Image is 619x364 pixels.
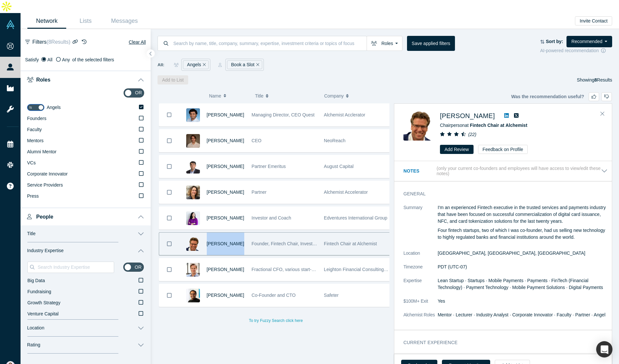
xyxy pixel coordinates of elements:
[324,293,339,298] span: Safeter
[438,264,608,270] dd: PDT (UTC-07)
[597,109,607,119] button: Close
[27,160,36,165] span: VCs
[440,145,474,154] button: Add Review
[183,60,209,69] div: Angels
[440,112,495,119] a: [PERSON_NAME]
[207,267,244,272] a: [PERSON_NAME]
[25,56,146,63] div: Satisfy of the selected filters
[227,60,262,69] div: Book a Slot
[324,89,386,103] button: Company
[186,160,200,174] img: Vivek Mehra's Profile Image
[511,92,612,101] div: Was the recommendation useful?
[37,263,114,271] input: Search Industry Expertise
[186,108,200,122] img: Gnani Palanikumar's Profile Image
[207,241,244,246] a: [PERSON_NAME]
[440,123,527,128] span: Chairperson at
[186,134,200,148] img: Jesse Leimgruber's Profile Image
[438,204,608,225] p: I'm an experienced Fintech executive in the trusted services and payments industry that have been...
[173,36,367,51] input: Search by name, title, company, summary, expertise, investment criteria or topics of focus
[207,138,244,143] a: [PERSON_NAME]
[403,277,438,298] dt: Expertise
[27,325,44,331] span: Location
[324,164,354,169] span: August Capital
[251,164,286,169] span: Partner Emeritus
[575,16,612,25] button: Invite Contact
[159,284,179,307] button: Bookmark
[207,215,244,220] span: [PERSON_NAME]
[159,258,179,281] button: Bookmark
[27,149,56,154] span: Alumni Mentor
[159,233,179,255] button: Bookmark
[27,116,46,121] span: Founders
[403,264,438,277] dt: Timezone
[403,250,438,264] dt: Location
[403,111,433,141] img: Hans Reisgies's Profile Image
[158,62,164,68] span: All:
[47,105,61,110] span: Angels
[21,337,151,354] button: Rating
[255,89,317,103] button: Title
[62,57,70,62] span: Any
[478,145,528,154] button: Feedback on Profile
[201,61,206,68] button: Remove Filter
[251,215,291,220] span: Investor and Coach
[21,242,151,259] button: Industry Expertise
[324,267,393,272] span: Leighton Financial Consulting LLC
[6,20,15,29] img: Alchemist Vault Logo
[32,38,70,46] span: Filters
[403,311,438,325] dt: Alchemist Roles
[403,298,438,311] dt: $100M+ Exit
[251,241,347,246] span: Founder, Fintech Chair, Investor, Board Advisor
[251,293,295,298] span: Co-Founder and CTO
[438,278,603,290] span: Lean Startup · Startups · Mobile Payments · Payments · FinTech (Financial Technology) · Payment T...
[324,215,387,220] span: Edventures International Group
[438,227,608,241] p: Four fintech startups, two of which I was co-founder, had us selling new technology to highly reg...
[244,316,307,325] button: To try Fuzzy Search click here
[186,186,200,199] img: Christy Canida's Profile Image
[128,38,146,46] button: Clear All
[209,89,248,103] button: Name
[36,77,51,83] span: Roles
[470,123,527,128] a: Fintech Chair at Alchemist
[47,57,53,62] span: All
[540,47,612,54] div: AI-powered recommendation
[251,138,261,143] span: CEO
[251,112,314,117] span: Managing Director, CEO Quest
[437,166,601,177] p: (only your current co-founders and employees will have access to view/edit these notes)
[159,103,179,126] button: Bookmark
[186,263,200,277] img: Leighton Smith's Profile Image
[207,293,244,298] a: [PERSON_NAME]
[21,207,151,225] button: People
[595,77,612,83] span: Results
[207,164,244,169] a: [PERSON_NAME]
[207,112,244,117] a: [PERSON_NAME]
[27,13,66,29] a: Network
[21,70,151,88] button: Roles
[27,289,51,294] span: Fundraising
[66,13,105,29] a: Lists
[159,181,179,204] button: Bookmark
[546,39,563,44] strong: Sort by:
[324,138,345,143] span: NeoReach
[105,13,144,29] a: Messages
[207,190,244,195] span: [PERSON_NAME]
[27,311,59,316] span: Venture Capital
[186,237,200,251] img: Hans Reisgies's Profile Image
[27,193,39,199] span: Press
[403,339,598,346] h3: Current Experience
[468,132,476,137] i: ( 22 )
[27,138,44,143] span: Mentors
[27,231,36,236] span: Title
[577,75,612,84] div: Showing
[186,289,200,302] img: Anand Das's Profile Image
[27,342,40,348] span: Rating
[403,190,598,197] h3: General
[159,155,179,178] button: Bookmark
